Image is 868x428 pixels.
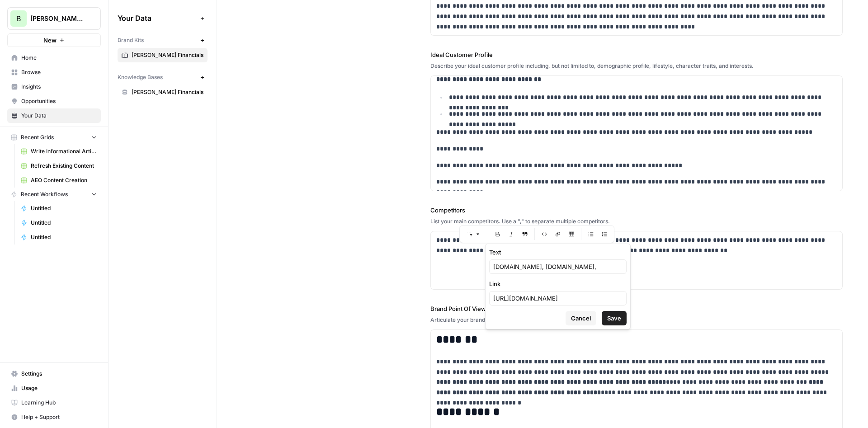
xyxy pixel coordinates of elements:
[17,216,101,230] a: Untitled
[17,230,101,245] a: Untitled
[7,381,101,395] a: Usage
[7,33,101,47] button: New
[31,162,97,170] span: Refresh Existing Content
[132,51,203,59] span: [PERSON_NAME] Financials
[7,51,101,65] a: Home
[7,94,101,108] a: Opportunities
[21,413,97,421] span: Help + Support
[602,311,627,325] button: Save
[21,370,97,378] span: Settings
[430,50,843,59] label: Ideal Customer Profile
[17,201,101,216] a: Untitled
[118,85,208,99] a: [PERSON_NAME] Financials
[17,159,101,173] a: Refresh Existing Content
[31,219,97,227] span: Untitled
[607,314,621,323] span: Save
[31,147,97,155] span: Write Informational Article (1)
[7,65,101,80] a: Browse
[21,112,97,120] span: Your Data
[21,190,68,198] span: Recent Workflows
[7,7,101,30] button: Workspace: Bennett Financials
[7,410,101,424] button: Help + Support
[21,83,97,91] span: Insights
[118,13,197,24] span: Your Data
[7,367,101,381] a: Settings
[430,316,843,324] div: Articulate your brand's mission and core values.
[17,173,101,188] a: AEO Content Creation
[17,144,101,159] a: Write Informational Article (1)
[7,188,101,201] button: Recent Workflows
[493,262,623,271] input: Type placeholder
[430,62,843,70] div: Describe your ideal customer profile including, but not limited to, demographic profile, lifestyl...
[430,304,843,313] label: Brand Point Of View
[21,133,54,141] span: Recent Grids
[43,36,57,45] span: New
[571,314,591,323] span: Cancel
[31,204,97,212] span: Untitled
[16,13,21,24] span: B
[430,206,843,215] label: Competitors
[21,399,97,407] span: Learning Hub
[566,311,596,325] button: Cancel
[493,294,623,303] input: www.enter-url-here.com
[21,97,97,105] span: Opportunities
[21,54,97,62] span: Home
[7,80,101,94] a: Insights
[7,108,101,123] a: Your Data
[7,131,101,144] button: Recent Grids
[21,68,97,76] span: Browse
[31,176,97,184] span: AEO Content Creation
[31,233,97,241] span: Untitled
[7,395,101,410] a: Learning Hub
[21,384,97,392] span: Usage
[489,279,627,288] label: Link
[118,36,144,44] span: Brand Kits
[118,48,208,62] a: [PERSON_NAME] Financials
[489,248,627,257] label: Text
[118,73,163,81] span: Knowledge Bases
[132,88,203,96] span: [PERSON_NAME] Financials
[430,217,843,226] div: List your main competitors. Use a "," to separate multiple competitors.
[30,14,85,23] span: [PERSON_NAME] Financials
